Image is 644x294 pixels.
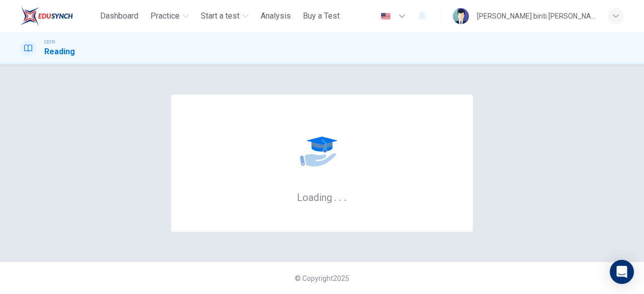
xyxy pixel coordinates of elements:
a: ELTC logo [20,6,96,26]
h6: Loading [297,190,347,204]
img: en [379,13,392,20]
button: Start a test [197,7,253,25]
img: Profile picture [453,8,469,24]
span: Dashboard [100,10,138,22]
div: [PERSON_NAME] binti [PERSON_NAME] [477,10,596,22]
button: Practice [146,7,193,25]
div: Open Intercom Messenger [610,260,634,284]
span: Start a test [201,10,239,22]
span: © Copyright 2025 [295,274,349,282]
span: Buy a Test [303,10,340,22]
h6: . [339,188,342,205]
h1: Reading [44,46,75,58]
img: ELTC logo [20,6,73,26]
h6: . [344,188,347,205]
h6: . [334,188,337,205]
button: Analysis [257,7,295,25]
span: CEFR [44,39,55,46]
span: Analysis [261,10,291,22]
button: Buy a Test [299,7,344,25]
button: Dashboard [96,7,142,25]
span: Practice [150,10,180,22]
